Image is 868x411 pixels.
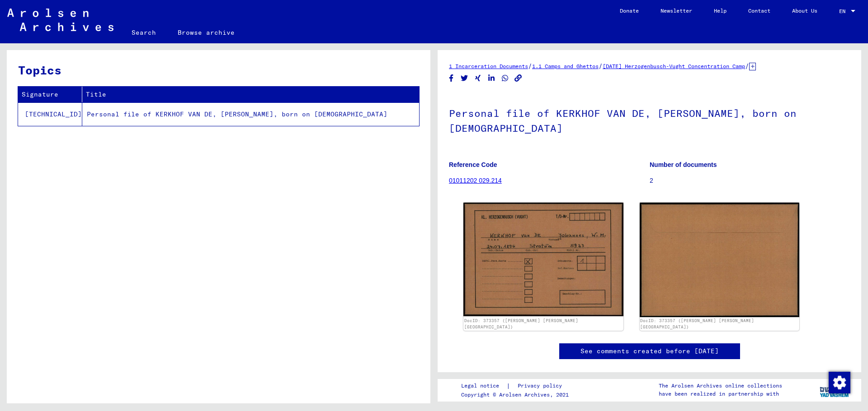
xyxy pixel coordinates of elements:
button: Share on WhatsApp [500,73,510,84]
img: 001.jpg [463,203,623,316]
span: / [745,62,749,70]
a: 1 Incarceration Documents [449,63,528,69]
img: 002.jpg [640,203,800,317]
button: Share on Facebook [447,73,456,84]
a: Browse archive [167,22,245,43]
div: | [461,381,573,391]
a: 01011202 029.214 [449,177,502,184]
button: Share on LinkedIn [487,73,496,84]
a: 1.1 Camps and Ghettos [532,63,599,69]
a: Privacy policy [510,381,573,391]
h1: Personal file of KERKHOF VAN DE, [PERSON_NAME], born on [DEMOGRAPHIC_DATA] [449,92,850,147]
a: Legal notice [461,381,506,391]
a: DocID: 373357 ([PERSON_NAME] [PERSON_NAME][GEOGRAPHIC_DATA]) [464,318,578,329]
p: The Arolsen Archives online collections [659,382,782,390]
p: 2 [650,176,850,185]
img: yv_logo.png [818,379,852,401]
img: Arolsen_neg.svg [7,9,113,31]
a: See comments created before [DATE] [580,346,719,356]
a: [DATE] Herzogenbusch-Vught Concentration Camp [603,63,745,69]
th: Title [82,87,419,102]
a: Search [121,22,167,43]
td: Personal file of KERKHOF VAN DE, [PERSON_NAME], born on [DEMOGRAPHIC_DATA] [82,102,419,126]
th: Signature [18,87,82,102]
b: Reference Code [449,161,497,168]
span: / [528,62,532,70]
p: have been realized in partnership with [659,390,782,398]
td: [TECHNICAL_ID] [18,102,82,126]
button: Share on Twitter [460,73,469,84]
img: Change consent [829,372,850,393]
button: Share on Xing [473,73,483,84]
span: EN [839,8,849,14]
h3: Topics [18,61,419,79]
b: Number of documents [650,161,717,168]
span: / [599,62,603,70]
a: DocID: 373357 ([PERSON_NAME] [PERSON_NAME][GEOGRAPHIC_DATA]) [640,318,754,329]
p: Copyright © Arolsen Archives, 2021 [461,391,573,399]
button: Copy link [514,73,523,84]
